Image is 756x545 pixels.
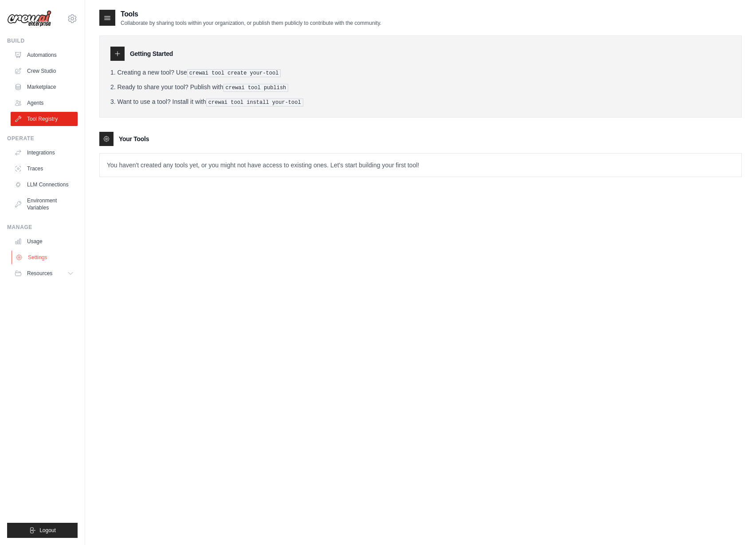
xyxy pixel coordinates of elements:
[7,224,78,231] div: Manage
[110,97,731,107] li: Want to use a tool? Install it with
[12,250,78,265] a: Settings
[11,178,78,192] a: LLM Connections
[7,135,78,142] div: Operate
[11,146,78,160] a: Integrations
[11,112,78,126] a: Tool Registry
[110,68,731,77] li: Creating a new tool? Use
[7,37,78,44] div: Build
[121,20,381,27] p: Collaborate by sharing tools within your organization, or publish them publicly to contribute wit...
[187,69,281,77] pre: crewai tool create your-tool
[27,270,52,277] span: Resources
[11,162,78,176] a: Traces
[11,266,78,280] button: Resources
[11,234,78,249] a: Usage
[121,9,381,20] h2: Tools
[206,99,303,107] pre: crewai tool install your-tool
[100,154,741,177] p: You haven't created any tools yet, or you might not have access to existing ones. Let's start bui...
[11,80,78,94] a: Marketplace
[11,194,78,215] a: Environment Variables
[130,49,173,58] h3: Getting Started
[11,64,78,78] a: Crew Studio
[110,83,731,92] li: Ready to share your tool? Publish with
[11,48,78,62] a: Automations
[7,10,51,27] img: Logo
[39,527,56,534] span: Logout
[119,134,149,143] h3: Your Tools
[11,96,78,110] a: Agents
[223,84,289,92] pre: crewai tool publish
[7,523,78,538] button: Logout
